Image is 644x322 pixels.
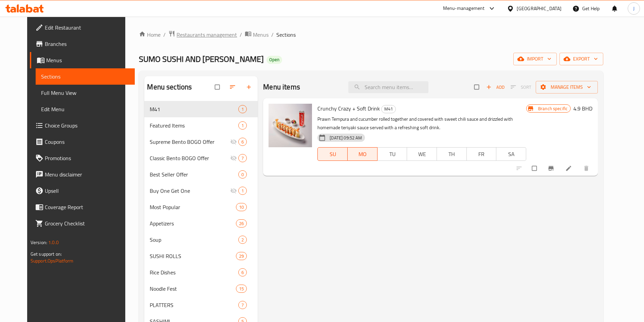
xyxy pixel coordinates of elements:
[30,36,135,52] a: Branches
[150,121,238,130] div: Featured Items
[45,138,129,146] span: Coupons
[541,83,592,91] span: Manage items
[239,171,246,178] span: 0
[144,199,258,215] div: Most Popular10
[230,187,237,194] svg: Inactive section
[150,138,230,146] span: Supreme Bento BOGO Offer
[513,53,557,65] button: import
[470,81,484,94] span: Select section
[236,204,246,210] span: 10
[30,199,135,215] a: Coverage Report
[139,30,603,39] nav: breadcrumb
[239,269,246,276] span: 6
[30,215,135,232] a: Grocery Checklist
[45,187,129,195] span: Upsell
[437,147,467,161] button: TH
[150,203,236,211] div: Most Popular
[45,121,129,130] span: Choice Groups
[377,147,407,161] button: TU
[45,170,129,179] span: Menu disclaimer
[317,103,380,114] span: Crunchy Crazy + Soft Drink
[236,285,247,293] div: items
[536,81,598,94] button: Manage items
[238,170,247,179] div: items
[139,51,264,67] span: SUMO SUSHI AND [PERSON_NAME]
[163,31,166,39] li: /
[517,5,562,12] div: [GEOGRAPHIC_DATA]
[350,149,375,159] span: MO
[45,154,129,162] span: Promotions
[499,149,523,159] span: SA
[230,155,237,162] svg: Inactive section
[41,89,129,97] span: Full Menu View
[230,138,237,145] svg: Inactive section
[30,183,135,199] a: Upsell
[239,139,246,145] span: 6
[30,19,135,36] a: Edit Restaurant
[31,238,47,247] span: Version:
[466,147,497,161] button: FR
[559,53,603,65] button: export
[236,253,246,259] span: 29
[144,248,258,264] div: SUSHI ROLLS29
[496,147,526,161] button: SA
[238,268,247,276] div: items
[506,82,536,92] span: Select section first
[150,285,236,293] span: Noodle Fest
[45,23,129,32] span: Edit Restaurant
[177,31,237,39] span: Restaurants management
[150,301,238,309] div: PLATTERS
[238,105,247,113] div: items
[263,82,300,92] h2: Menu items
[239,106,246,113] span: 1
[440,149,464,159] span: TH
[320,149,345,159] span: SU
[240,31,242,39] li: /
[238,301,247,309] div: items
[45,40,129,48] span: Branches
[144,117,258,134] div: Featured Items1
[150,154,230,162] span: Classic Bento BOGO Offer
[443,4,485,13] div: Menu-management
[41,105,129,113] span: Edit Menu
[150,268,238,276] span: Rice Dishes
[241,80,258,95] button: Add section
[633,5,634,12] span: J
[253,31,269,39] span: Menus
[317,147,348,161] button: SU
[147,82,192,92] h2: Menu sections
[519,55,551,63] span: import
[144,183,258,199] div: Buy One Get One1
[168,30,237,39] a: Restaurants management
[266,57,282,63] span: Open
[236,286,246,292] span: 15
[144,281,258,297] div: Noodle Fest15
[30,150,135,166] a: Promotions
[238,121,247,130] div: items
[348,147,378,161] button: MO
[150,105,238,113] div: M41
[245,30,269,39] a: Menus
[150,236,238,244] span: Soup
[565,55,598,63] span: export
[238,236,247,244] div: items
[544,161,560,176] button: Branch-specific-item
[484,82,506,92] span: Add item
[276,31,296,39] span: Sections
[486,83,504,91] span: Add
[238,187,247,195] div: items
[139,31,161,39] a: Home
[36,85,135,101] a: Full Menu View
[225,80,241,95] span: Sort sections
[31,250,62,258] span: Get support on:
[239,302,246,308] span: 7
[41,72,129,81] span: Sections
[144,215,258,232] div: Appetizers26
[236,219,247,227] div: items
[528,162,542,175] span: Select to update
[269,104,312,147] img: Crunchy Crazy + Soft Drink
[239,122,246,129] span: 1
